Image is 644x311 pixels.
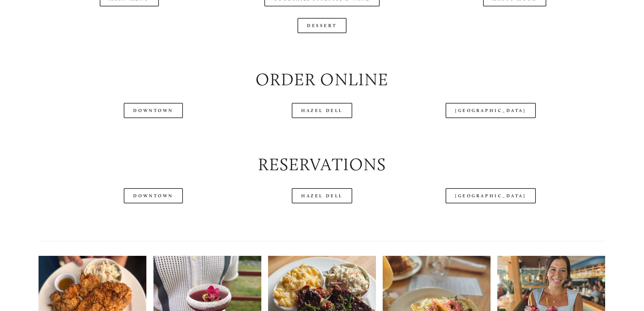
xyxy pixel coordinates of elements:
h2: Reservations [39,153,605,177]
h2: Order Online [39,68,605,92]
a: [GEOGRAPHIC_DATA] [446,103,535,118]
a: Hazel Dell [292,188,352,203]
a: Downtown [124,103,183,118]
a: [GEOGRAPHIC_DATA] [446,188,535,203]
a: Downtown [124,188,183,203]
a: Hazel Dell [292,103,352,118]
